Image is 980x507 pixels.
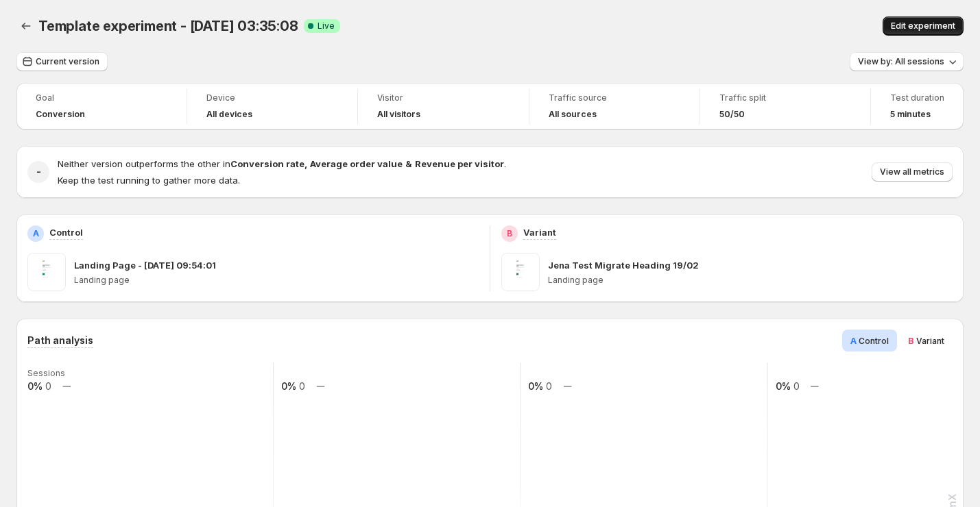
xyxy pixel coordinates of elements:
span: Variant [916,336,944,346]
a: VisitorAll visitors [377,91,509,121]
span: Device [206,92,338,103]
p: Control [49,225,83,239]
span: Test duration [890,92,944,103]
span: Control [859,336,889,346]
span: Visitor [377,92,509,103]
h2: A [33,228,39,239]
span: Edit experiment [891,21,955,32]
img: Jena Test Migrate Heading 19/02 [501,253,540,291]
text: 0% [528,380,543,392]
text: Sessions [27,368,65,378]
button: Current version [16,52,108,71]
span: Live [318,21,335,32]
strong: Conversion rate [230,158,304,169]
span: Traffic split [719,92,851,103]
p: Jena Test Migrate Heading 19/02 [548,258,699,272]
button: View by: All sessions [850,52,964,71]
span: Goal [36,92,167,103]
span: Keep the test running to gather more data. [58,175,240,186]
h3: Path analysis [27,334,93,347]
strong: Average order value [310,158,403,169]
p: Landing Page - [DATE] 09:54:01 [74,258,216,272]
button: View all metrics [872,162,953,182]
h2: B [507,228,512,239]
span: 50/50 [719,109,745,120]
text: 0% [281,380,296,392]
strong: , [304,158,307,169]
span: Neither version outperforms the other in . [58,158,506,169]
p: Landing page [74,275,479,286]
a: DeviceAll devices [206,91,338,121]
span: Current version [36,56,99,67]
span: Template experiment - [DATE] 03:35:08 [38,18,298,34]
text: 0 [546,380,552,392]
text: 0% [27,380,43,392]
h4: All devices [206,109,252,120]
span: A [850,335,857,346]
a: Traffic sourceAll sources [549,91,680,121]
a: Traffic split50/50 [719,91,851,121]
h4: All sources [549,109,597,120]
span: B [908,335,914,346]
span: Traffic source [549,92,680,103]
span: View by: All sessions [858,56,944,67]
span: Conversion [36,109,85,120]
p: Variant [523,225,556,239]
text: 0 [793,380,800,392]
h2: - [36,165,41,179]
img: Landing Page - Feb 21, 09:54:01 [27,253,66,291]
text: 0 [299,380,305,392]
button: Edit experiment [883,16,964,36]
span: 5 minutes [890,109,931,120]
a: GoalConversion [36,91,167,121]
text: 0% [776,380,791,392]
strong: & [405,158,412,169]
strong: Revenue per visitor [415,158,504,169]
span: View all metrics [880,166,944,177]
text: 0 [45,380,51,392]
p: Landing page [548,275,953,286]
h4: All visitors [377,109,420,120]
a: Test duration5 minutes [890,91,944,121]
button: Back [16,16,36,36]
